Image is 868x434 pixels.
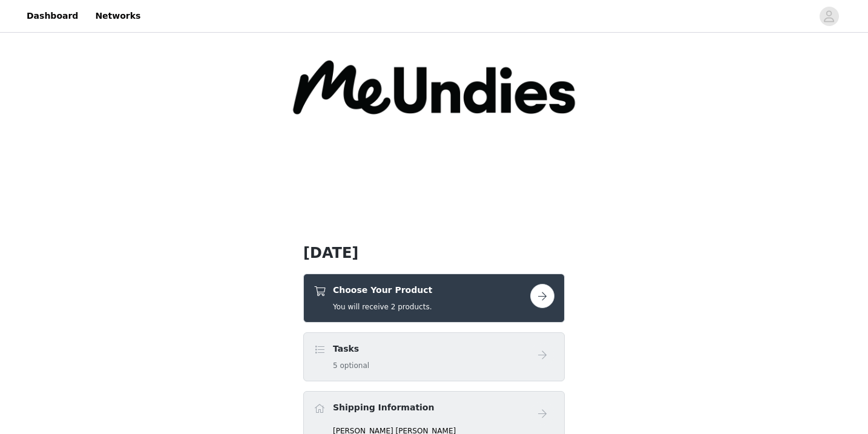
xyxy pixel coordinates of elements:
h4: Shipping Information [333,401,434,414]
div: avatar [823,7,835,26]
div: Choose Your Product [303,274,565,323]
a: Dashboard [19,2,85,30]
h1: [DATE] [303,242,565,264]
div: Tasks [303,332,565,381]
a: Networks [88,2,148,30]
h5: You will receive 2 products. [333,301,432,312]
h5: 5 optional [333,360,369,371]
h4: Tasks [333,343,369,355]
h4: Choose Your Product [333,284,432,297]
